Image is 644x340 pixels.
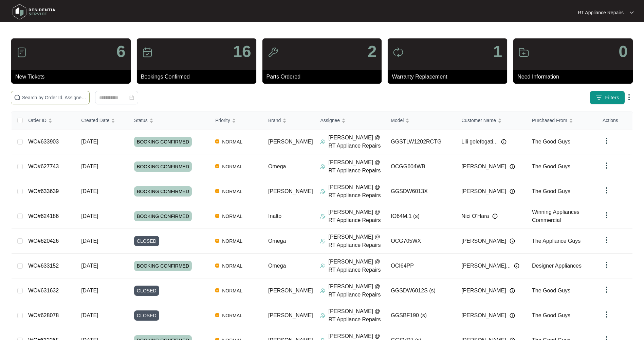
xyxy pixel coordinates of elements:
th: Customer Name [456,112,527,130]
p: 2 [368,44,377,60]
p: [PERSON_NAME] @ RT Appliance Repairs [328,258,385,274]
p: Warranty Replacement [392,73,507,81]
th: Status [129,112,210,130]
span: NORMAL [219,262,245,270]
span: [DATE] [81,188,98,194]
span: Order ID [28,117,47,124]
span: [PERSON_NAME] [461,187,506,195]
img: Info icon [514,263,519,269]
span: Assignee [320,117,340,124]
img: Vercel Logo [215,139,219,143]
span: [DATE] [81,288,98,293]
img: Assigner Icon [320,238,326,244]
th: Created Date [76,112,129,130]
p: 0 [619,44,628,60]
p: [PERSON_NAME] @ RT Appliance Repairs [328,183,385,200]
img: Info icon [501,139,507,144]
span: [DATE] [81,263,98,269]
span: [PERSON_NAME] [268,139,313,144]
span: [PERSON_NAME] [268,312,313,318]
p: [PERSON_NAME] @ RT Appliance Repairs [328,233,385,249]
a: WO#633152 [28,263,59,269]
span: BOOKING CONFIRMED [134,161,192,172]
img: dropdown arrow [603,236,611,244]
span: NORMAL [219,187,245,195]
img: Vercel Logo [215,214,219,218]
img: Info icon [510,164,515,169]
img: icon [393,47,404,58]
td: GGSDW6012S (s) [385,278,456,303]
span: CLOSED [134,310,159,321]
span: The Appliance Guys [532,238,581,244]
td: GGSTLW1202RCTG [385,130,456,154]
img: dropdown arrow [603,310,611,319]
img: Assigner Icon [320,313,326,318]
p: New Tickets [15,73,131,81]
img: Info icon [510,288,515,293]
th: Assignee [315,112,385,130]
span: NORMAL [219,287,245,295]
span: Nici O'Hara [461,212,489,220]
span: BOOKING CONFIRMED [134,186,192,197]
p: [PERSON_NAME] @ RT Appliance Repairs [328,208,385,224]
td: OCI64PP [385,254,456,278]
span: [PERSON_NAME] [461,311,506,320]
td: OCGG604WB [385,154,456,179]
span: Status [134,117,148,124]
span: [DATE] [81,238,98,244]
img: search-icon [14,94,21,101]
span: NORMAL [219,138,245,146]
a: WO#620426 [28,238,59,244]
p: 16 [233,44,251,60]
img: dropdown arrow [603,261,611,269]
span: Omega [268,238,286,244]
img: Vercel Logo [215,164,219,168]
span: Purchased From [532,117,567,124]
span: Brand [268,117,281,124]
p: Need Information [517,73,633,81]
p: 6 [116,44,126,60]
button: filter iconFilters [590,91,625,104]
span: Customer Name [461,117,496,124]
span: Winning Appliances Commercial [532,209,579,223]
span: The Good Guys [532,288,570,293]
p: [PERSON_NAME] @ RT Appliance Repairs [328,307,385,324]
td: OCG705WX [385,229,456,254]
span: [DATE] [81,312,98,318]
td: GGSDW6013X [385,179,456,204]
span: NORMAL [219,212,245,220]
span: The Good Guys [532,188,570,194]
span: Inalto [268,213,281,219]
span: [PERSON_NAME] [461,237,506,245]
th: Actions [597,112,632,130]
span: Priority [215,117,230,124]
a: WO#631632 [28,288,59,293]
span: CLOSED [134,286,159,296]
a: WO#624186 [28,213,59,219]
a: WO#633639 [28,188,59,194]
img: dropdown arrow [630,11,634,14]
img: Vercel Logo [215,288,219,292]
td: IO64M.1 (s) [385,204,456,229]
a: WO#628078 [28,312,59,318]
span: Omega [268,263,286,269]
span: Created Date [81,117,109,124]
img: filter icon [595,94,602,101]
img: residentia service logo [10,2,58,22]
span: NORMAL [219,237,245,245]
img: Assigner Icon [320,288,326,293]
img: Assigner Icon [320,263,326,269]
th: Model [385,112,456,130]
img: Info icon [510,313,515,318]
img: icon [16,47,27,58]
span: [PERSON_NAME] [461,287,506,295]
th: Brand [263,112,315,130]
a: WO#627743 [28,164,59,169]
th: Purchased From [527,112,597,130]
span: BOOKING CONFIRMED [134,211,192,221]
img: Vercel Logo [215,263,219,268]
img: dropdown arrow [625,93,633,101]
img: dropdown arrow [603,137,611,145]
span: Model [391,117,404,124]
img: Assigner Icon [320,189,326,194]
